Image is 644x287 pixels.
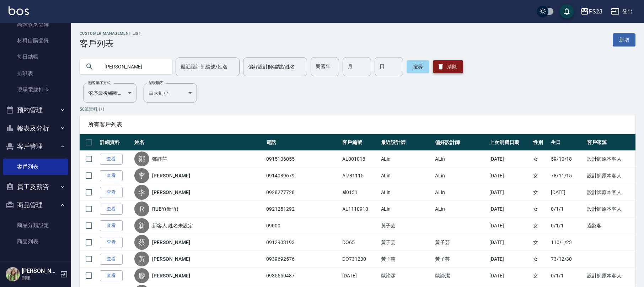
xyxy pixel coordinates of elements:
button: 員工及薪資 [3,178,68,196]
td: 女 [531,167,549,184]
td: 設計師原本客人 [585,184,635,201]
a: 查看 [100,170,123,181]
a: 新增 [613,33,635,46]
a: 鄭靜萍 [152,155,167,162]
div: 鄭 [134,151,149,166]
a: 查看 [100,187,123,198]
td: [DATE] [488,151,531,167]
td: 女 [531,234,549,251]
a: 高階收支登錄 [3,16,68,32]
button: 客戶管理 [3,137,68,156]
td: DO65 [340,234,379,251]
td: ALin [379,151,434,167]
td: 0928277728 [264,184,340,201]
td: 女 [531,184,549,201]
div: 由大到小 [144,83,197,103]
td: 設計師原本客人 [585,167,635,184]
td: 110/1/23 [549,234,585,251]
a: 查看 [100,270,123,281]
a: 客戶列表 [3,159,68,175]
th: 最近設計師 [379,134,434,151]
a: [PERSON_NAME] [152,272,190,279]
td: ALin [379,184,434,201]
td: 歐諦潔 [433,267,488,284]
td: 0914089679 [264,167,340,184]
td: 0/1/1 [549,217,585,234]
p: 50 筆資料, 1 / 1 [80,106,635,112]
td: ALin [433,167,488,184]
a: [PERSON_NAME] [152,172,190,179]
td: 歐諦潔 [379,267,434,284]
td: [DATE] [549,184,585,201]
th: 偏好設計師 [433,134,488,151]
a: 商品列表 [3,233,68,250]
th: 姓名 [133,134,264,151]
button: 清除 [433,60,463,73]
td: [DATE] [340,267,379,284]
a: 材料自購登錄 [3,32,68,49]
div: 李 [134,168,149,183]
label: 呈現順序 [149,80,163,85]
button: PS23 [578,4,605,19]
td: 0912903193 [264,234,340,251]
a: 排班表 [3,65,68,82]
td: AL1110910 [340,201,379,217]
td: 設計師原本客人 [585,201,635,217]
a: RUBY(新竹) [152,205,178,213]
div: R [134,202,149,216]
a: [PERSON_NAME] [152,255,190,263]
td: [DATE] [488,217,531,234]
div: PS23 [589,7,602,16]
th: 生日 [549,134,585,151]
a: [PERSON_NAME] [152,189,190,196]
td: DO731230 [340,251,379,267]
td: 黃子芸 [379,251,434,267]
td: [DATE] [488,167,531,184]
img: Person [6,267,20,281]
a: 查看 [100,220,123,231]
input: 搜尋關鍵字 [100,57,166,76]
a: [PERSON_NAME] [152,239,190,246]
button: 搜尋 [407,60,429,73]
a: 新客人 姓名未設定 [152,222,193,229]
button: save [560,4,574,18]
td: 女 [531,151,549,167]
td: Al781115 [340,167,379,184]
div: 新 [134,218,149,233]
th: 客戶來源 [585,134,635,151]
td: AL001018 [340,151,379,167]
td: [DATE] [488,201,531,217]
div: 廖 [134,268,149,283]
div: 黃 [134,252,149,266]
a: 查看 [100,254,123,265]
td: 女 [531,267,549,284]
td: 0935550487 [264,267,340,284]
a: 查看 [100,204,123,215]
td: 0/1/1 [549,201,585,217]
td: al0131 [340,184,379,201]
td: 設計師原本客人 [585,151,635,167]
th: 電話 [264,134,340,151]
span: 所有客戶列表 [88,121,627,128]
td: [DATE] [488,234,531,251]
h2: Customer Management List [80,31,141,36]
th: 上次消費日期 [488,134,531,151]
td: 女 [531,251,549,267]
a: 查看 [100,237,123,248]
td: 黃子芸 [433,251,488,267]
td: ALin [433,151,488,167]
label: 顧客排序方式 [88,80,111,85]
th: 詳細資料 [98,134,133,151]
td: 女 [531,201,549,217]
td: [DATE] [488,251,531,267]
div: 李 [134,185,149,200]
td: 0915106055 [264,151,340,167]
td: 過路客 [585,217,635,234]
img: Logo [9,6,29,15]
td: [DATE] [488,184,531,201]
button: 登出 [608,5,635,18]
button: 預約管理 [3,101,68,119]
td: 黃子芸 [433,234,488,251]
button: 商品管理 [3,196,68,214]
a: 每日結帳 [3,49,68,65]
